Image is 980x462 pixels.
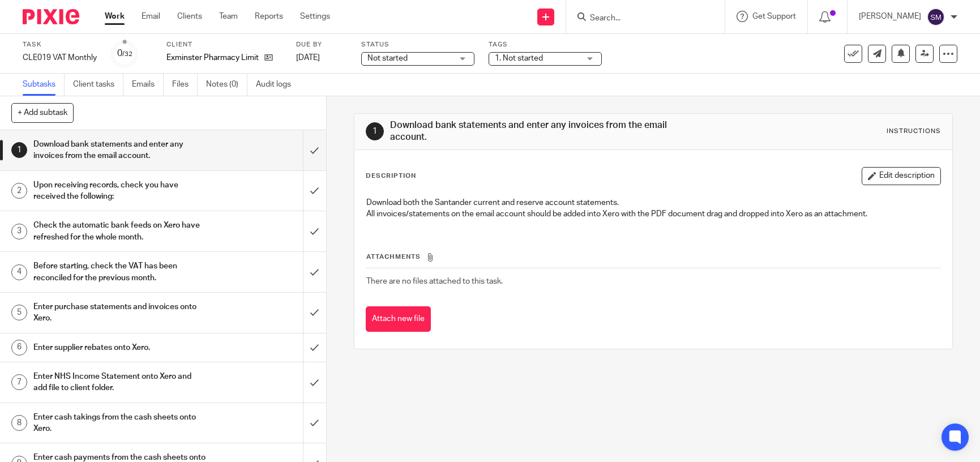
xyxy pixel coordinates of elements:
[255,11,283,22] a: Reports
[33,217,206,246] h1: Check the automatic bank feeds on Xero have refreshed for the whole month.
[73,74,123,96] a: Client tasks
[366,254,421,260] span: Attachments
[256,74,299,96] a: Audit logs
[33,409,206,438] h1: Enter cash takings from the cash sheets onto Xero.
[361,40,474,49] label: Status
[11,224,27,239] div: 3
[589,14,691,24] input: Search
[105,11,125,22] a: Work
[206,74,247,96] a: Notes (0)
[172,74,198,96] a: Files
[33,339,206,356] h1: Enter supplier rebates onto Xero.
[33,136,206,165] h1: Download bank statements and enter any invoices from the email account.
[366,277,503,285] span: There are no files attached to this task.
[859,11,921,22] p: [PERSON_NAME]
[11,340,27,356] div: 6
[11,374,27,390] div: 7
[495,54,543,62] span: 1. Not started
[11,183,27,199] div: 2
[296,54,320,62] span: [DATE]
[23,40,97,49] label: Task
[11,103,74,122] button: + Add subtask
[887,127,941,136] div: Instructions
[11,142,27,158] div: 1
[122,51,132,57] small: /32
[33,258,206,286] h1: Before starting, check the VAT has been reconciled for the previous month.
[166,52,259,63] p: Exminster Pharmacy Limited
[23,9,79,24] img: Pixie
[927,8,945,26] img: svg%3E
[166,40,282,49] label: Client
[366,208,940,220] p: All invoices/statements on the email account should be added into Xero with the PDF document drag...
[23,52,97,63] div: CLE019 VAT Monthly
[367,54,408,62] span: Not started
[142,11,160,22] a: Email
[366,122,384,140] div: 1
[862,167,941,185] button: Edit description
[33,368,206,397] h1: Enter NHS Income Statement onto Xero and add file to client folder.
[390,119,678,144] h1: Download bank statements and enter any invoices from the email account.
[300,11,330,22] a: Settings
[11,305,27,320] div: 5
[219,11,238,22] a: Team
[366,306,431,332] button: Attach new file
[33,298,206,327] h1: Enter purchase statements and invoices onto Xero.
[11,415,27,431] div: 8
[117,47,132,60] div: 0
[752,12,796,20] span: Get Support
[23,74,65,96] a: Subtasks
[296,40,347,49] label: Due by
[489,40,602,49] label: Tags
[132,74,164,96] a: Emails
[366,172,416,181] p: Description
[177,11,202,22] a: Clients
[33,177,206,206] h1: Upon receiving records, check you have received the following:
[366,197,940,208] p: Download both the Santander current and reserve account statements.
[11,264,27,280] div: 4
